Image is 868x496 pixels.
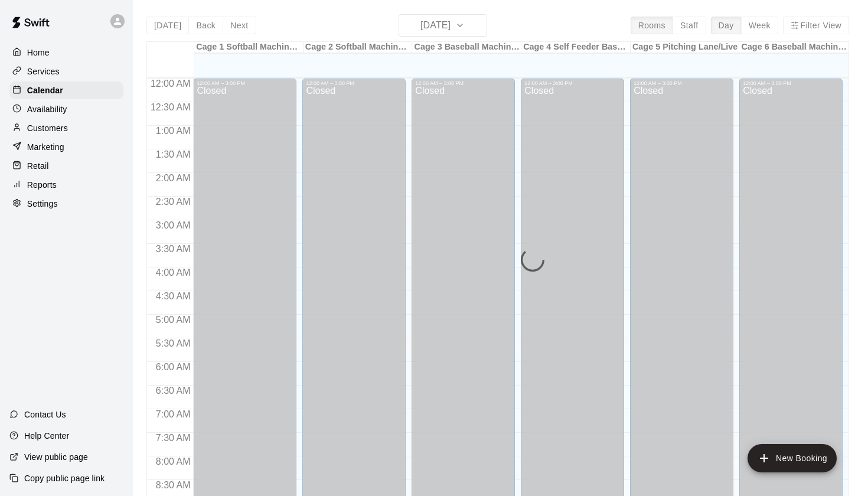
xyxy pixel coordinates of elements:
div: Cage 6 Baseball Machine/Softball Machine/Live [739,42,849,53]
span: 6:00 AM [153,362,194,372]
div: 12:00 AM – 3:00 PM [524,80,621,86]
span: 1:00 AM [153,126,194,136]
div: 12:00 AM – 3:00 PM [306,80,402,86]
p: Calendar [27,84,63,96]
a: Calendar [9,81,123,99]
p: Settings [27,198,58,210]
a: Retail [9,157,123,175]
span: 3:00 AM [153,220,194,230]
span: 4:30 AM [153,291,194,301]
span: 3:30 AM [153,244,194,254]
p: Services [27,66,60,77]
p: Marketing [27,141,64,153]
div: 12:00 AM – 3:00 PM [197,80,293,86]
div: Cage 5 Pitching Lane/Live [631,42,740,53]
p: View public page [24,451,88,463]
p: Copy public page link [24,472,105,484]
div: 12:00 AM – 3:00 PM [415,80,511,86]
span: 12:30 AM [148,102,194,112]
span: 8:00 AM [153,456,194,466]
span: 12:00 AM [148,79,194,89]
span: 4:00 AM [153,267,194,278]
span: 2:00 AM [153,173,194,183]
p: Help Center [24,430,69,442]
p: Retail [27,160,49,172]
span: 1:30 AM [153,149,194,159]
p: Reports [27,179,57,191]
div: Cage 1 Softball Machine/Live [194,42,304,53]
p: Contact Us [24,409,66,420]
a: Services [9,63,123,80]
div: 12:00 AM – 3:00 PM [743,80,839,86]
span: 2:30 AM [153,197,194,207]
div: 12:00 AM – 3:00 PM [634,80,730,86]
span: 5:00 AM [153,315,194,325]
a: Settings [9,195,123,213]
span: 7:00 AM [153,409,194,419]
a: Home [9,44,123,61]
a: Reports [9,176,123,194]
a: Customers [9,119,123,137]
div: Cage 4 Self Feeder Baseball Machine/Live [521,42,631,53]
span: 8:30 AM [153,480,194,490]
div: Cage 3 Baseball Machine/Softball Machine [412,42,521,53]
button: add [748,444,837,472]
span: 5:30 AM [153,338,194,348]
a: Marketing [9,138,123,156]
p: Home [27,47,50,58]
a: Availability [9,100,123,118]
span: 7:30 AM [153,433,194,443]
p: Customers [27,122,68,134]
div: Cage 2 Softball Machine/Live [304,42,413,53]
span: 6:30 AM [153,386,194,396]
p: Availability [27,103,67,115]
